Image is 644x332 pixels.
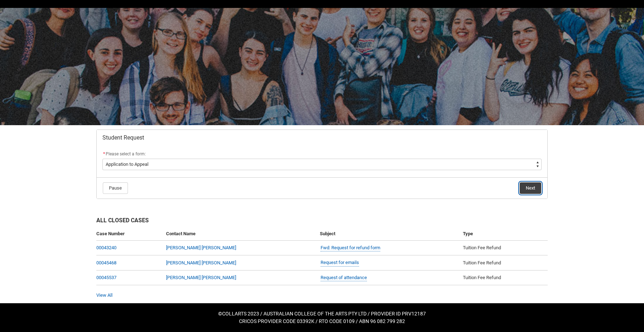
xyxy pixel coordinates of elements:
h2: All Closed Cases [96,216,548,227]
th: Contact Name [163,227,317,241]
th: Subject [317,227,460,241]
button: Next [520,182,541,194]
button: Pause [103,182,128,194]
a: Request of attendance [321,274,367,282]
article: Redu_Student_Request flow [96,129,548,199]
span: Please select a form: [106,151,146,156]
a: View All Cases [96,292,112,298]
span: Tuition Fee Refund [463,275,501,280]
th: Type [460,227,548,241]
a: 00045468 [96,260,116,265]
a: [PERSON_NAME] [PERSON_NAME] [166,275,236,280]
a: [PERSON_NAME] [PERSON_NAME] [166,245,236,250]
span: Student Request [102,134,144,141]
span: Tuition Fee Refund [463,260,501,265]
span: Tuition Fee Refund [463,245,501,250]
a: Fwd: Request for refund form [321,244,380,252]
a: 00043240 [96,245,116,250]
a: [PERSON_NAME] [PERSON_NAME] [166,260,236,265]
th: Case Number [96,227,163,241]
a: 00045537 [96,275,116,280]
abbr: required [103,151,105,156]
a: Request for emails [321,259,359,267]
